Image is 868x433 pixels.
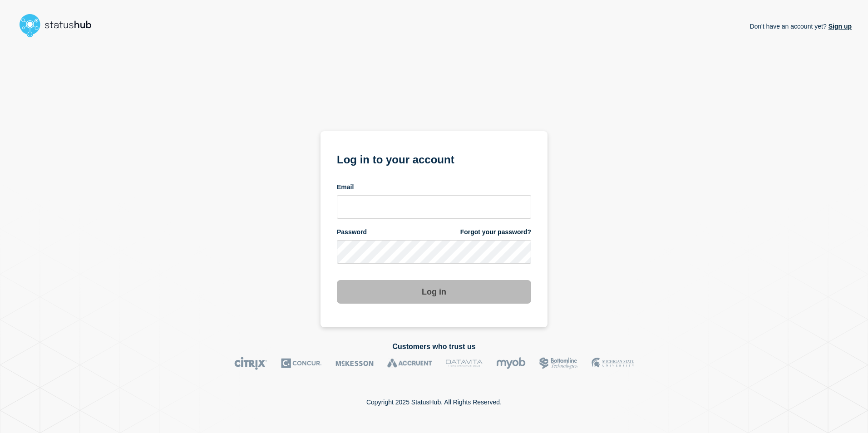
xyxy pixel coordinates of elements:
a: Sign up [827,23,852,30]
h2: Customers who trust us [16,343,852,351]
img: Accruent logo [387,357,432,370]
h1: Log in to your account [337,150,531,167]
img: StatusHub logo [16,11,103,40]
p: Don't have an account yet? [750,15,852,37]
input: email input [337,195,531,219]
img: Concur logo [281,357,322,370]
button: Log in [337,280,531,304]
img: myob logo [496,357,526,370]
p: Copyright 2025 StatusHub. All Rights Reserved. [366,399,502,406]
img: McKesson logo [335,357,374,370]
a: Forgot your password? [460,228,531,236]
img: DataVita logo [446,357,483,370]
img: MSU logo [592,357,634,370]
img: Bottomline logo [539,357,578,370]
input: password input [337,240,531,264]
span: Email [337,183,354,192]
img: Citrix logo [234,357,267,370]
span: Password [337,228,367,236]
